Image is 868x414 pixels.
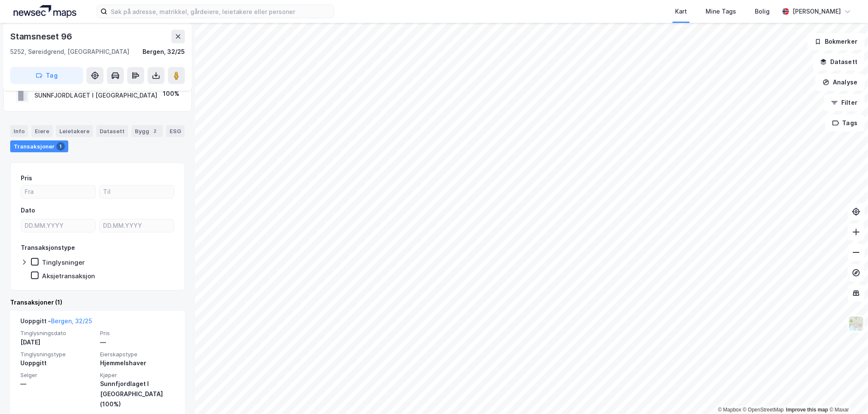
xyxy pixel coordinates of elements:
[786,407,828,413] a: Improve this map
[20,337,95,347] div: [DATE]
[107,5,334,18] input: Søk på adresse, matrikkel, gårdeiere, leietakere eller personer
[10,297,185,308] div: Transaksjoner (1)
[21,173,32,183] div: Pris
[10,47,129,57] div: 5252, Søreidgrend, [GEOGRAPHIC_DATA]
[20,372,95,379] span: Selger
[14,5,76,18] img: logo.a4113a55bc3d86da70a041830d287a7e.svg
[10,30,73,43] div: Stamsneset 96
[131,125,163,137] div: Bygg
[675,6,687,17] div: Kart
[813,53,865,70] button: Datasett
[718,407,741,413] a: Mapbox
[142,47,185,57] div: Bergen, 32/25
[20,358,95,368] div: Uoppgitt
[793,6,841,17] div: [PERSON_NAME]
[100,185,174,198] input: Til
[807,33,865,50] button: Bokmerker
[20,316,92,330] div: Uoppgitt -
[166,125,184,137] div: ESG
[100,330,175,337] span: Pris
[100,351,175,358] span: Eierskapstype
[42,258,85,266] div: Tinglysninger
[100,372,175,379] span: Kjøper
[21,185,95,198] input: Fra
[31,125,53,137] div: Eiere
[21,243,75,253] div: Transaksjonstype
[96,125,128,137] div: Datasett
[100,358,175,368] div: Hjemmelshaver
[163,89,179,99] div: 100%
[21,219,95,232] input: DD.MM.YYYY
[10,140,68,152] div: Transaksjoner
[20,330,95,337] span: Tinglysningsdato
[151,127,159,135] div: 2
[42,272,95,280] div: Aksjetransaksjon
[743,407,784,413] a: OpenStreetMap
[21,205,35,215] div: Dato
[51,317,92,324] a: Bergen, 32/25
[56,125,93,137] div: Leietakere
[34,90,157,101] div: SUNNFJORDLAGET I [GEOGRAPHIC_DATA]
[20,379,95,389] div: —
[10,67,83,84] button: Tag
[815,74,865,91] button: Analyse
[848,316,864,332] img: Z
[706,6,736,17] div: Mine Tags
[824,94,865,111] button: Filter
[826,373,868,414] div: Kontrollprogram for chat
[100,219,174,232] input: DD.MM.YYYY
[10,125,28,137] div: Info
[56,142,65,151] div: 1
[755,6,770,17] div: Bolig
[826,373,868,414] iframe: Chat Widget
[20,351,95,358] span: Tinglysningstype
[100,379,175,409] div: Sunnfjordlaget I [GEOGRAPHIC_DATA] (100%)
[825,115,865,131] button: Tags
[100,337,175,347] div: —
